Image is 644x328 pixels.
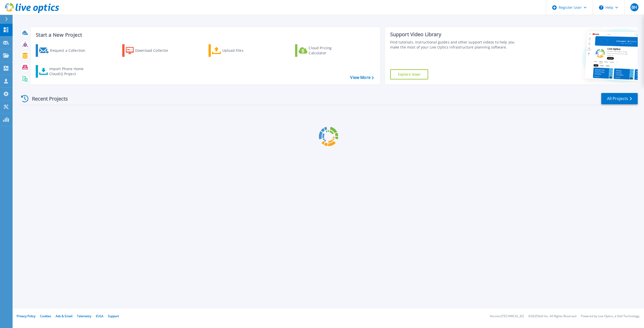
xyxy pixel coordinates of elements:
a: View More [350,75,374,80]
a: Download Collector [122,44,178,57]
a: Cloud Pricing Calculator [295,44,351,57]
a: Telemetry [77,314,91,318]
span: BH [631,5,637,9]
a: Explore Now! [390,69,428,79]
div: Support Video Library [390,31,521,38]
a: Request a Collection [36,44,92,57]
a: Support [108,314,119,318]
div: Request a Collection [50,45,90,56]
div: Upload Files [222,45,263,56]
div: Find tutorials, instructional guides and other support videos to help you make the most of your L... [390,40,521,50]
a: All Projects [601,93,638,104]
li: © 2025 Dell Inc. All Rights Reserved [528,315,576,318]
li: Powered by Live Optics, a Dell Technology [581,315,639,318]
div: Cloud Pricing Calculator [309,45,349,56]
a: EULA [96,314,103,318]
li: Version: [TECHNICAL_ID] [490,315,524,318]
a: Ads & Email [56,314,72,318]
a: Cookies [40,314,51,318]
a: Upload Files [209,44,265,57]
div: Recent Projects [19,92,75,105]
h3: Start a New Project [36,32,374,38]
div: Download Collector [135,45,175,56]
div: Import Phone Home CloudIQ Project [49,66,89,76]
a: Privacy Policy [17,314,35,318]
